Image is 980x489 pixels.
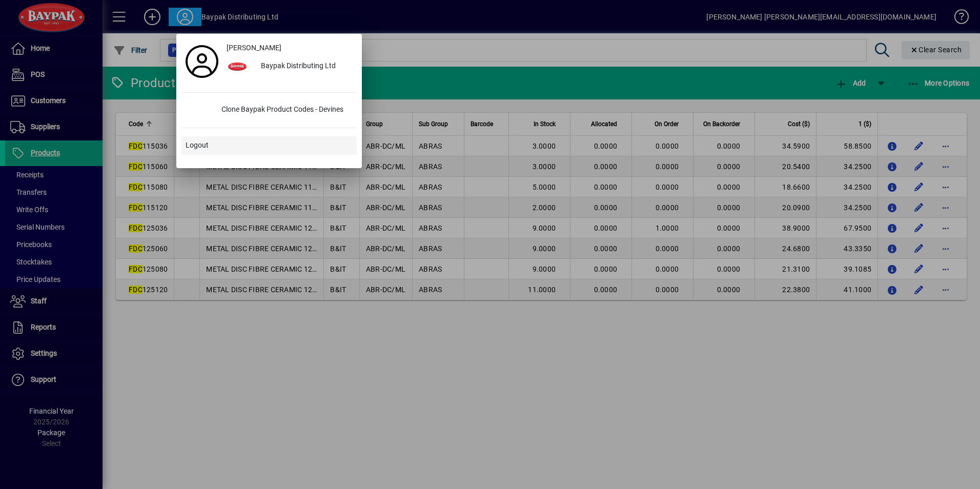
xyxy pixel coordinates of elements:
div: Clone Baypak Product Codes - Devines [213,101,357,119]
button: Baypak Distributing Ltd [222,57,357,76]
span: Logout [186,140,209,151]
div: Baypak Distributing Ltd [253,57,357,76]
a: [PERSON_NAME] [222,39,357,57]
a: Profile [181,52,222,71]
button: Logout [181,136,357,155]
button: Clone Baypak Product Codes - Devines [181,101,357,119]
span: [PERSON_NAME] [227,43,281,53]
